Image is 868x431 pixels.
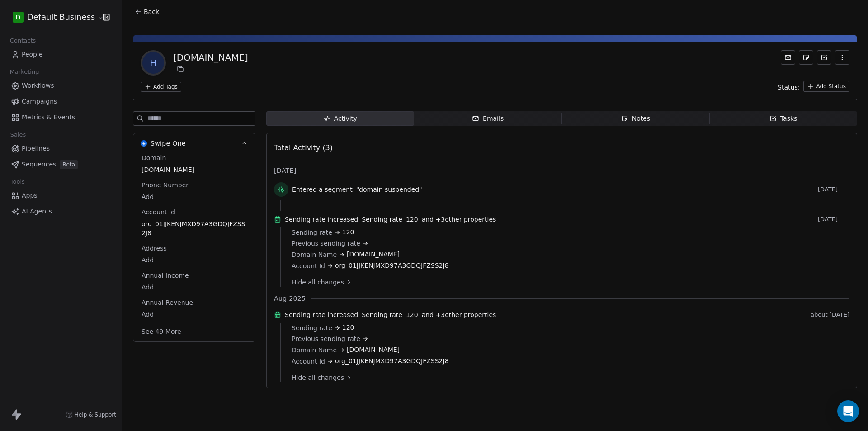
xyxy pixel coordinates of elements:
span: Marketing [6,65,43,79]
a: Workflows [7,78,114,93]
span: Account Id [140,208,177,217]
span: Tools [6,175,28,189]
button: Back [129,4,165,20]
div: Notes [621,114,650,123]
span: Beta [60,160,78,169]
span: org_01JJKENJMXD97A3GDQJFZSS2J8 [335,261,449,270]
span: Sending rate [292,323,332,332]
span: [DOMAIN_NAME] [142,165,247,174]
span: Contacts [6,34,40,47]
span: Account Id [292,261,325,270]
span: Default Business [27,11,95,23]
span: 120 [406,215,418,224]
span: Annual Income [140,271,191,280]
span: Campaigns [22,97,57,106]
span: Back [144,7,159,16]
a: Help & Support [66,411,116,418]
span: People [22,50,43,59]
span: Status: [778,83,800,92]
a: AI Agents [7,204,114,219]
a: Metrics & Events [7,110,114,125]
span: [DATE] [274,166,296,175]
span: Previous sending rate [292,239,360,248]
a: Hide all changes [292,278,843,287]
span: Hide all changes [292,278,344,287]
span: Phone Number [140,180,190,189]
span: AI Agents [22,207,52,216]
button: Add Status [803,81,849,92]
button: DDefault Business [11,9,96,25]
span: org_01JJKENJMXD97A3GDQJFZSS2J8 [335,356,449,366]
span: Sending rate increased [285,215,358,224]
span: Sending rate [362,310,402,319]
a: Pipelines [7,141,114,156]
img: Swipe One [141,140,147,147]
span: [DATE] [818,186,849,193]
span: Add [142,256,247,265]
span: Add [142,192,247,201]
span: Add [142,310,247,319]
div: Emails [472,114,504,123]
span: about [DATE] [811,311,849,318]
a: SequencesBeta [7,157,114,172]
div: Open Intercom Messenger [837,400,859,422]
span: Sending rate increased [285,310,358,319]
span: Hide all changes [292,373,344,382]
div: Swipe OneSwipe One [133,153,255,341]
span: Aug 2025 [274,294,306,303]
span: Account Id [292,357,325,366]
span: Entered a segment [292,185,353,194]
span: Add [142,283,247,292]
button: Add Tags [141,82,181,92]
a: Hide all changes [292,373,843,382]
span: Previous sending rate [292,334,360,343]
span: "domain suspended" [356,185,422,194]
div: Tasks [769,114,797,123]
span: [DATE] [818,216,849,223]
span: Sending rate [292,228,332,237]
span: 120 [342,227,354,237]
span: Workflows [22,81,54,90]
span: h [142,52,164,74]
button: Swipe OneSwipe One [133,133,255,153]
a: Campaigns [7,94,114,109]
a: Apps [7,188,114,203]
span: Sequences [22,160,56,169]
a: People [7,47,114,62]
span: Domain Name [292,346,337,355]
span: Address [140,244,169,253]
span: 120 [342,323,354,332]
span: and + 3 other properties [422,215,496,224]
span: [DOMAIN_NAME] [347,250,400,259]
span: Swipe One [151,139,186,148]
span: Pipelines [22,144,50,153]
span: Total Activity (3) [274,143,333,152]
span: Annual Revenue [140,298,195,307]
span: Sending rate [362,215,402,224]
span: Help & Support [75,411,116,418]
span: org_01JJKENJMXD97A3GDQJFZSS2J8 [142,219,247,237]
span: and + 3 other properties [422,310,496,319]
div: [DOMAIN_NAME] [173,51,248,64]
span: Metrics & Events [22,113,75,122]
span: Sales [6,128,30,142]
span: [DOMAIN_NAME] [347,345,400,355]
span: Domain Name [292,250,337,259]
span: D [16,13,21,22]
span: 120 [406,310,418,319]
button: See 49 More [136,323,187,340]
span: Apps [22,191,38,200]
span: Domain [140,153,168,162]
